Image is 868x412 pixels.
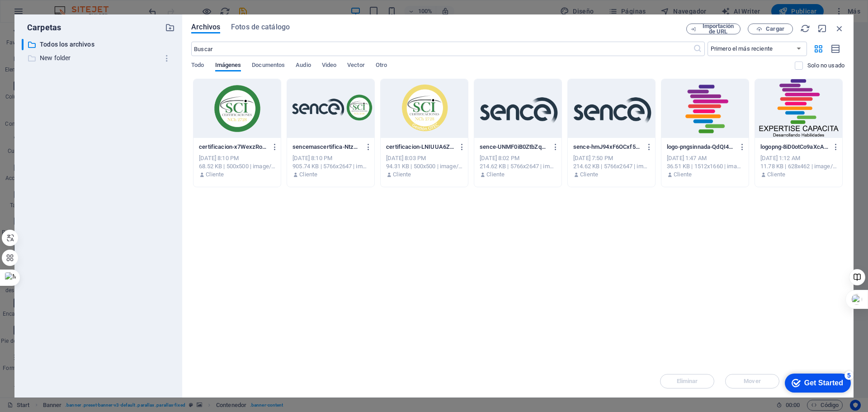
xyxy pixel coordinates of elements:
p: Cliente [299,170,317,179]
span: Vector [347,60,365,72]
p: Solo muestra los archivos que no están usándose en el sitio web. Los archivos añadidos durante es... [807,62,844,70]
span: Cargar [766,26,784,32]
div: 68.52 KB | 500x500 | image/png [199,162,275,170]
p: Todos los archivos [40,39,158,50]
div: 5 [67,2,76,11]
p: Cliente [393,170,411,179]
div: [DATE] 1:47 AM [667,154,743,162]
div: 905.74 KB | 5766x2647 | image/png [292,162,369,170]
i: Volver a cargar [800,24,810,33]
div: Get Started 5 items remaining, 0% complete [7,5,73,24]
div: [DATE] 8:03 PM [386,154,462,162]
span: Imágenes [215,60,241,72]
p: Cliente [767,170,785,179]
div: [DATE] 1:12 AM [760,154,837,162]
div: [DATE] 7:50 PM [573,154,650,162]
button: Cargar [748,24,793,34]
div: 36.51 KB | 1512x1660 | image/png [667,162,743,170]
p: Cliente [206,170,224,179]
p: logopng-8iD0otCo9aXcAc_b16wbOw.png [760,143,828,151]
p: sence-UNMF0iB0ZtbZqm4x7SVVzw.png [480,143,547,151]
i: Crear carpeta [165,23,175,33]
span: Documentos [252,60,285,72]
span: Todo [191,60,204,72]
div: 94.31 KB | 500x500 | image/png [386,162,462,170]
p: Cliente [674,170,692,179]
p: certificacion-LNIUUA6ZuP_gLCojCoJyrQ.png [386,143,454,151]
button: Importación de URL [686,24,741,34]
p: Carpetas [22,22,61,33]
p: Cliente [580,170,598,179]
div: 214.62 KB | 5766x2647 | image/png [573,162,650,170]
p: New folder [40,53,158,63]
div: 214.62 KB | 5766x2647 | image/png [480,162,556,170]
div: [DATE] 8:02 PM [480,154,556,162]
div: 11.78 KB | 628x462 | image/png [760,162,837,170]
div: [DATE] 8:10 PM [199,154,275,162]
div: ​ [22,39,24,50]
p: certificacion-x7WexzRogo1ni3LKXC7baA.png [199,143,267,151]
span: Audio [296,60,311,72]
p: sence-hmJ94xF6OCxf5vhRpGLeiQ.png [573,143,641,151]
span: Archivos [191,22,220,33]
span: Video [322,60,336,72]
span: Importación de URL [700,24,736,34]
i: Cerrar [835,24,844,33]
p: sencemascertifica-NtzGhCTXCGL-y8NttIzQOw.png [292,143,360,151]
span: Otro [376,60,387,72]
input: Buscar [191,42,693,56]
div: [DATE] 8:10 PM [292,154,369,162]
p: logo-pngsinnada-QdQI4DryhHQZ7JfYodkhSw.png [667,143,735,151]
i: Minimizar [817,24,827,33]
div: New folder [22,52,175,64]
div: Get Started [27,10,66,18]
span: Fotos de catálogo [231,22,290,33]
p: Cliente [486,170,505,179]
